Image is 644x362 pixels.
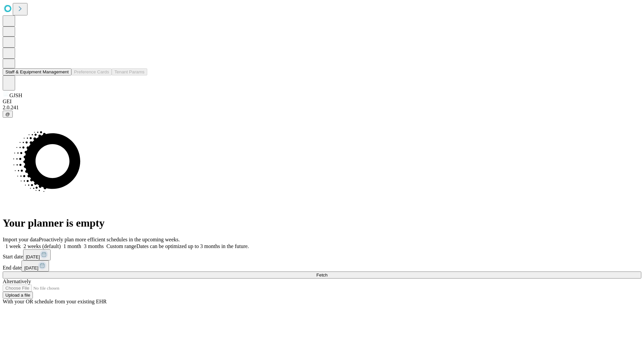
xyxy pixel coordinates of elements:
span: Import your data [3,237,39,242]
span: Proactively plan more efficient schedules in the upcoming weeks. [39,237,180,242]
span: 1 week [5,243,21,249]
button: @ [3,111,13,118]
span: With your OR schedule from your existing EHR [3,299,107,304]
span: Dates can be optimized up to 3 months in the future. [137,243,249,249]
span: @ [5,112,10,117]
button: [DATE] [21,260,49,271]
span: GJSH [9,93,22,98]
span: Fetch [316,273,327,278]
span: Alternatively [3,279,31,284]
h1: Your planner is empty [3,217,641,229]
span: [DATE] [24,265,38,270]
button: [DATE] [23,249,51,260]
button: Fetch [3,271,641,279]
button: Staff & Equipment Management [3,68,71,75]
div: End date [3,260,641,271]
button: Tenant Params [112,68,147,75]
span: [DATE] [26,254,40,259]
span: 1 month [63,243,81,249]
button: Upload a file [3,292,33,299]
div: Start date [3,249,641,260]
button: Preference Cards [71,68,112,75]
span: 3 months [84,243,104,249]
span: 2 weeks (default) [23,243,61,249]
div: GEI [3,99,641,105]
span: Custom range [106,243,136,249]
div: 2.0.241 [3,105,641,111]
